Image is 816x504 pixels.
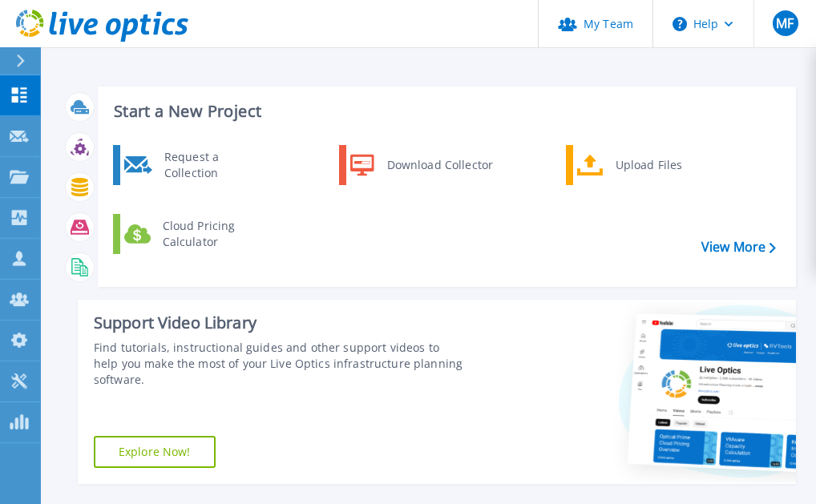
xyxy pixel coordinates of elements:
[379,149,500,181] div: Download Collector
[566,145,730,185] a: Upload Files
[114,103,775,120] h3: Start a New Project
[113,145,277,185] a: Request a Collection
[94,436,216,468] a: Explore Now!
[776,17,794,30] span: MF
[156,149,273,181] div: Request a Collection
[155,218,273,250] div: Cloud Pricing Calculator
[94,340,463,388] div: Find tutorials, instructional guides and other support videos to help you make the most of your L...
[608,149,726,181] div: Upload Files
[94,312,463,333] div: Support Video Library
[339,145,503,185] a: Download Collector
[113,214,277,254] a: Cloud Pricing Calculator
[701,240,776,255] a: View More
